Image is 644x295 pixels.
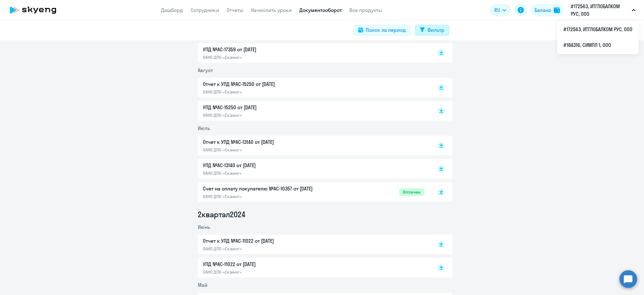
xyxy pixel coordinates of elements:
a: УПД №AC-11022 от [DATE]ОАНО ДПО «Скаенг» [203,260,424,275]
p: УПД №AC-17359 от [DATE] [203,46,335,53]
a: УПД №AC-15250 от [DATE]ОАНО ДПО «Скаенг» [203,104,424,118]
p: ОАНО ДПО «Скаенг» [203,89,335,95]
span: RU [494,6,500,14]
p: ОАНО ДПО «Скаенг» [203,170,335,176]
p: Отчет к УПД №AC-15250 от [DATE] [203,80,335,88]
a: Начислить уроки [251,7,292,13]
a: Сотрудники [191,7,219,13]
a: УПД №AC-13140 от [DATE]ОАНО ДПО «Скаенг» [203,162,424,176]
div: Фильтр [427,26,444,34]
p: ОАНО ДПО «Скаенг» [203,269,335,275]
span: Май [198,282,208,288]
p: Счет на оплату покупателю №AC-10357 от [DATE] [203,185,335,192]
p: Отчет к УПД №AC-11022 от [DATE] [203,237,335,245]
div: Баланс [535,6,551,14]
p: ОАНО ДПО «Скаенг» [203,147,335,153]
a: Отчет к УПД №AC-15250 от [DATE]ОАНО ДПО «Скаенг» [203,80,424,95]
span: Август [198,67,213,73]
a: Документооборот [299,7,342,13]
p: #172563, ИТГЛОБАЛКОМ РУС, ООО [571,3,629,18]
img: balance [554,7,560,13]
p: ОАНО ДПО «Скаенг» [203,112,335,118]
a: УПД №AC-17359 от [DATE]ОАНО ДПО «Скаенг» [203,46,424,60]
p: Отчет к УПД №AC-13140 от [DATE] [203,138,335,146]
p: УПД №AC-11022 от [DATE] [203,260,335,268]
span: Июль [198,125,210,131]
button: Поиск за период [353,25,411,36]
a: Дашборд [161,7,183,13]
button: Фильтр [415,25,449,36]
li: 2 квартал 2024 [198,209,452,219]
p: УПД №AC-15250 от [DATE] [203,104,335,111]
button: #172563, ИТГЛОБАЛКОМ РУС, ООО [568,3,639,18]
button: RU [490,4,511,16]
div: Поиск за период [366,26,406,34]
a: Отчет к УПД №AC-11022 от [DATE]ОАНО ДПО «Скаенг» [203,237,424,252]
p: ОАНО ДПО «Скаенг» [203,194,335,199]
span: Оплачен [399,188,424,196]
ul: RU [557,20,639,54]
p: ОАНО ДПО «Скаенг» [203,54,335,60]
button: Балансbalance [531,4,564,16]
p: УПД №AC-13140 от [DATE] [203,162,335,169]
a: Счет на оплату покупателю №AC-10357 от [DATE]ОАНО ДПО «Скаенг»Оплачен [203,185,424,199]
span: Июнь [198,224,210,230]
a: Отчеты [227,7,243,13]
a: Все продукты [349,7,382,13]
p: ОАНО ДПО «Скаенг» [203,246,335,252]
a: Отчет к УПД №AC-13140 от [DATE]ОАНО ДПО «Скаенг» [203,138,424,153]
